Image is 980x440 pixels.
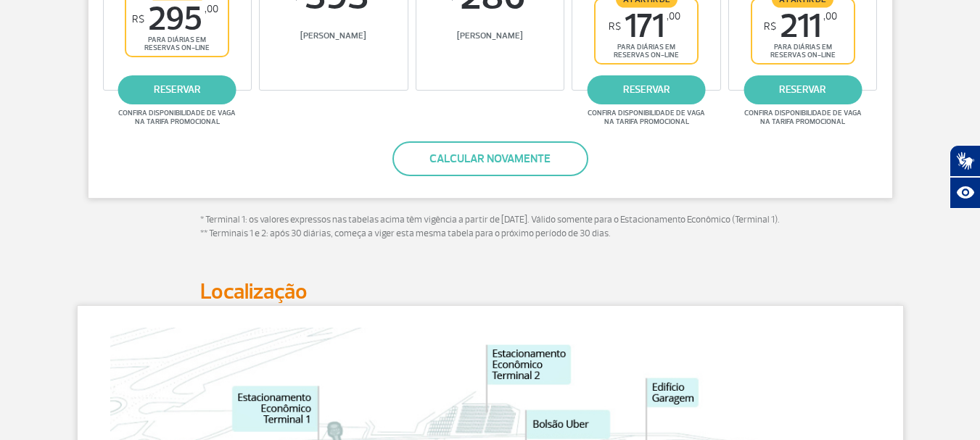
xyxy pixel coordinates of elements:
[823,10,837,22] sup: ,00
[200,278,781,305] h2: Localização
[764,10,837,43] span: 211
[609,10,680,43] span: 171
[132,3,218,36] span: 295
[588,75,706,104] a: reservar
[608,43,685,59] span: para diárias em reservas on-line
[609,20,621,33] sup: R$
[200,213,781,241] p: * Terminal 1: os valores expressos nas tabelas acima têm vigência a partir de [DATE]. Válido some...
[764,20,776,33] sup: R$
[667,10,680,22] sup: ,00
[420,30,561,41] span: [PERSON_NAME]
[132,13,144,25] sup: R$
[263,30,404,41] span: [PERSON_NAME]
[950,145,980,209] div: Plugin de acessibilidade da Hand Talk.
[139,36,215,52] span: para diárias em reservas on-line
[392,141,588,176] button: Calcular novamente
[118,75,236,104] a: reservar
[950,177,980,209] button: Abrir recursos assistivos.
[744,75,862,104] a: reservar
[585,109,707,126] span: Confira disponibilidade de vaga na tarifa promocional
[950,145,980,177] button: Abrir tradutor de língua de sinais.
[742,109,864,126] span: Confira disponibilidade de vaga na tarifa promocional
[765,43,841,59] span: para diárias em reservas on-line
[205,3,218,15] sup: ,00
[116,109,238,126] span: Confira disponibilidade de vaga na tarifa promocional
